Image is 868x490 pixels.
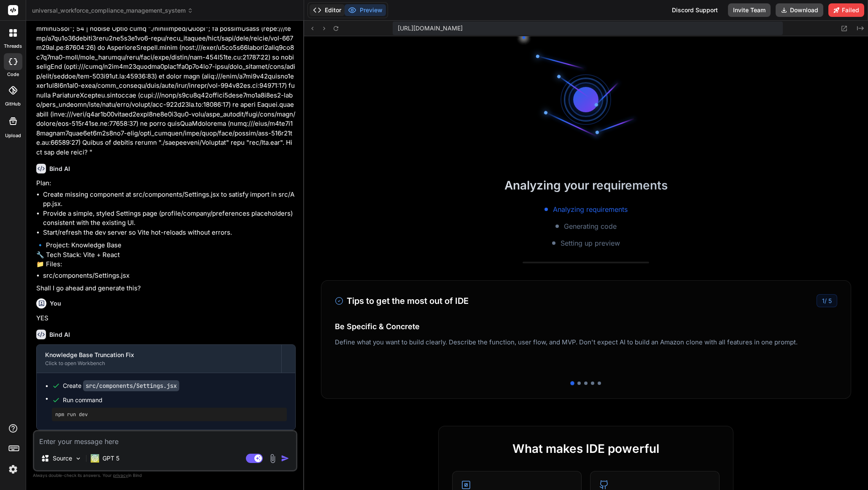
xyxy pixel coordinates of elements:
[63,382,179,390] div: Create
[49,330,70,339] h6: Bind AI
[33,471,297,479] p: Always double-check its answers. Your in Bind
[561,238,620,248] span: Setting up preview
[36,241,296,269] p: 🔹 Project: Knowledge Base 🔧 Tech Stack: Vite + React 📁 Files:
[304,176,868,194] h2: Analyzing your requirements
[822,297,825,304] span: 1
[45,360,273,367] div: Click to open Workbench
[398,24,463,32] span: [URL][DOMAIN_NAME]
[310,4,345,16] button: Editor
[53,454,72,463] p: Source
[5,100,21,108] label: GitHub
[335,295,469,307] h3: Tips to get the most out of IDE
[36,314,296,323] p: YES
[553,204,628,214] span: Analyzing requirements
[113,473,128,478] span: privacy
[828,297,832,304] span: 5
[49,165,70,173] h6: Bind AI
[32,6,193,15] span: universal_workforce_compliance_management_system
[268,454,278,463] img: attachment
[728,3,771,17] button: Invite Team
[4,43,22,50] label: threads
[36,179,296,188] p: Plan:
[45,351,273,359] div: Knowledge Base Truncation Fix
[6,462,20,476] img: settings
[828,3,864,17] button: Failed
[36,284,296,293] p: Shall I go ahead and generate this?
[345,4,386,16] button: Preview
[667,3,723,17] div: Discord Support
[335,321,837,332] h4: Be Specific & Concrete
[5,132,21,139] label: Upload
[43,209,296,228] li: Provide a simple, styled Settings page (profile/company/preferences placeholders) consistent with...
[817,294,837,307] div: /
[564,221,617,231] span: Generating code
[37,345,281,373] button: Knowledge Base Truncation FixClick to open Workbench
[102,454,119,463] p: GPT 5
[50,299,61,308] h6: You
[91,454,99,463] img: GPT 5
[43,228,296,238] li: Start/refresh the dev server so Vite hot-reloads without errors.
[7,71,19,78] label: code
[776,3,823,17] button: Download
[63,396,287,404] span: Run command
[55,411,283,418] pre: npm run dev
[281,454,289,463] img: icon
[83,380,179,391] code: src/components/Settings.jsx
[75,455,82,462] img: Pick Models
[452,440,720,458] h2: What makes IDE powerful
[43,271,296,281] li: src/components/Settings.jsx
[43,190,296,209] li: Create missing component at src/components/Settings.jsx to satisfy import in src/App.jsx.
